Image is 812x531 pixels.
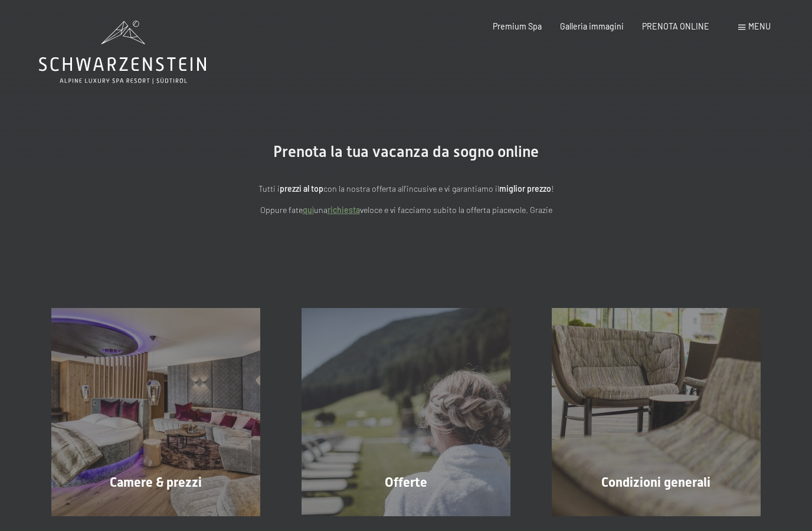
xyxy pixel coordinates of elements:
[273,143,539,160] span: Prenota la tua vacanza da sogno online
[110,475,202,490] span: Camere & prezzi
[531,308,781,516] a: Vacanze in Trentino Alto Adige all'Hotel Schwarzenstein Condizioni generali
[146,182,666,196] p: Tutti i con la nostra offerta all'incusive e vi garantiamo il !
[281,308,531,516] a: Vacanze in Trentino Alto Adige all'Hotel Schwarzenstein Offerte
[493,21,542,31] a: Premium Spa
[31,308,281,516] a: Vacanze in Trentino Alto Adige all'Hotel Schwarzenstein Camere & prezzi
[303,205,314,215] a: quì
[601,475,711,490] span: Condizioni generali
[385,475,427,490] span: Offerte
[146,204,666,217] p: Oppure fate una veloce e vi facciamo subito la offerta piacevole. Grazie
[280,183,323,194] strong: prezzi al top
[328,205,360,215] a: richiesta
[499,183,551,194] strong: miglior prezzo
[748,21,771,31] span: Menu
[560,21,624,31] a: Galleria immagini
[642,21,709,31] a: PRENOTA ONLINE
